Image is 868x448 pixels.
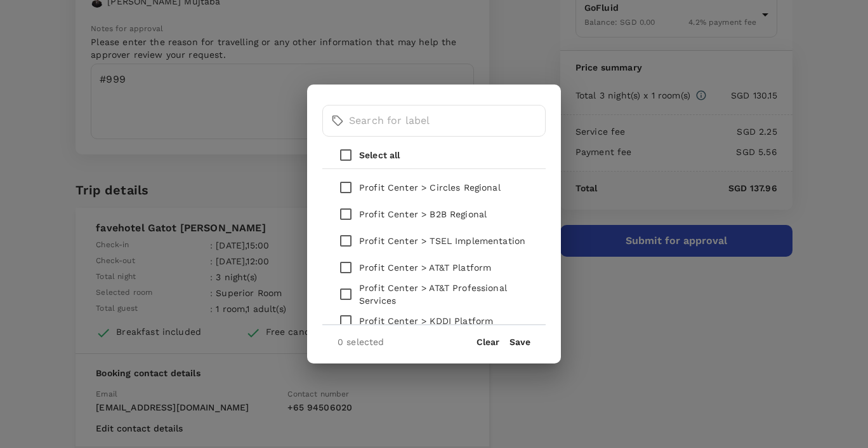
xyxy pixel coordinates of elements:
[349,105,546,137] input: Search for label
[359,149,400,161] p: Select all
[359,234,525,247] p: Profit Center > TSEL Implementation
[477,337,499,347] button: Clear
[359,208,487,221] p: Profit Center > B2B Regional
[359,315,493,327] p: Profit Center > KDDI Platform
[510,337,530,347] button: Save
[359,261,491,274] p: Profit Center > AT&T Platform
[359,181,501,194] p: Profit Center > Circles Regional
[338,336,385,348] p: 0 selected
[359,282,536,307] p: Profit Center > AT&T Professional Services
